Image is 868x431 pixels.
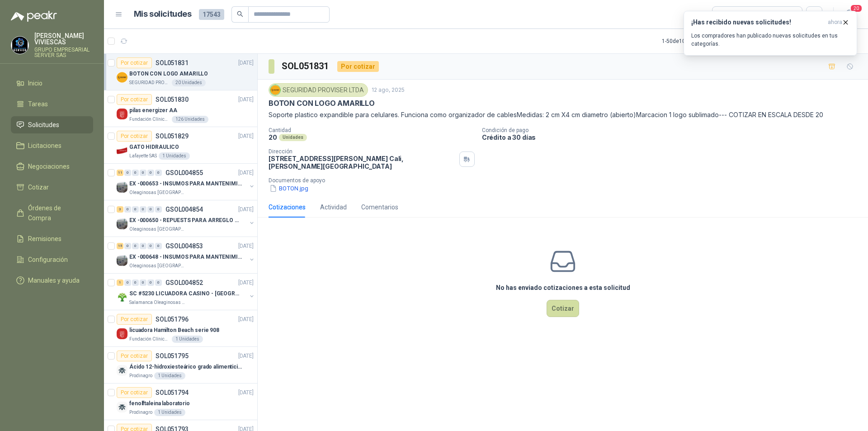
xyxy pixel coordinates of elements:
div: 0 [147,206,154,213]
div: Por cotizar [337,61,379,72]
p: Prodinagro [129,372,152,379]
div: 20 Unidades [172,79,206,86]
a: Inicio [11,75,93,92]
a: Por cotizarSOL051796[DATE] Company Logolicuadora Hamilton Beach serie 908Fundación Clínica Shaio1... [104,310,257,347]
p: Oleaginosas [GEOGRAPHIC_DATA][PERSON_NAME] [129,262,186,270]
span: Inicio [28,78,42,88]
img: Company Logo [117,328,127,339]
div: 0 [124,170,131,176]
a: 1 0 0 0 0 0 GSOL004852[DATE] Company LogoSC #5230 LICUADORA CASINO - [GEOGRAPHIC_DATA]Salamanca O... [117,277,255,306]
div: 0 [132,279,139,286]
p: pilas energizer AA [129,106,177,115]
p: 12 ago, 2025 [372,86,405,95]
p: [DATE] [238,95,254,104]
img: Company Logo [117,255,127,266]
div: 0 [132,170,139,176]
span: search [237,11,243,17]
a: 3 0 0 0 0 0 GSOL004854[DATE] Company LogoEX -000650 - REPUESTS PARA ARREGLO BOMBA DE PLANTAOleagi... [117,204,255,233]
span: Órdenes de Compra [28,203,85,223]
div: Comentarios [361,202,398,212]
a: Por cotizarSOL051794[DATE] Company Logofenolftaleina laboratorioProdinagro1 Unidades [104,384,257,420]
p: Oleaginosas [GEOGRAPHIC_DATA][PERSON_NAME] [129,189,186,196]
a: Tareas [11,95,93,113]
a: Órdenes de Compra [11,199,93,227]
p: [DATE] [238,315,254,324]
p: Ácido 12-hidroxiesteárico grado alimenticio por kg [129,363,242,371]
span: Solicitudes [28,120,59,130]
p: GATO HIDRAULICO [129,143,179,152]
img: Company Logo [117,402,127,412]
p: GRUPO EMPRESARIAL SERVER SAS [34,47,93,58]
img: Company Logo [117,109,127,119]
a: Configuración [11,251,93,268]
p: [DATE] [238,169,254,177]
p: [DATE] [238,352,254,360]
a: Remisiones [11,230,93,247]
p: SOL051829 [156,133,189,139]
div: 0 [132,206,139,213]
img: Company Logo [270,85,280,95]
span: Cotizar [28,182,49,192]
div: Por cotizar [117,350,152,361]
div: Por cotizar [117,131,152,142]
a: Solicitudes [11,116,93,133]
p: Crédito a 30 días [482,133,864,141]
div: SEGURIDAD PROVISER LTDA [269,83,368,97]
div: 126 Unidades [172,116,208,123]
p: Fundación Clínica Shaio [129,336,170,343]
h3: No has enviado cotizaciones a esta solicitud [496,283,630,293]
div: Cotizaciones [269,202,306,212]
p: Lafayette SAS [129,152,157,160]
div: 1 [117,279,123,286]
p: EX -000653 - INSUMOS PARA MANTENIMIENTO A CADENAS [129,180,242,188]
p: Prodinagro [129,409,152,416]
div: Por cotizar [117,94,152,105]
a: 11 0 0 0 0 0 GSOL004855[DATE] Company LogoEX -000653 - INSUMOS PARA MANTENIMIENTO A CADENASOleagi... [117,167,255,196]
p: [DATE] [238,59,254,67]
div: 0 [124,243,131,249]
span: Tareas [28,99,48,109]
a: Licitaciones [11,137,93,154]
p: SOL051795 [156,353,189,359]
p: Los compradores han publicado nuevas solicitudes en tus categorías. [691,32,849,48]
div: 0 [155,170,162,176]
span: Configuración [28,255,68,265]
div: 0 [140,206,146,213]
p: [DATE] [238,242,254,251]
div: 0 [140,170,146,176]
p: [DATE] [238,205,254,214]
div: 0 [147,170,154,176]
p: SC #5230 LICUADORA CASINO - [GEOGRAPHIC_DATA] [129,289,242,298]
a: Cotizar [11,179,93,196]
img: Logo peakr [11,11,57,22]
p: Fundación Clínica Shaio [129,116,170,123]
p: BOTON CON LOGO AMARILLO [269,99,375,108]
span: ahora [828,19,842,26]
p: [DATE] [238,279,254,287]
img: Company Logo [11,37,28,54]
p: [DATE] [238,388,254,397]
div: 1 Unidades [154,409,185,416]
p: Soporte plastico expandible para celulares. Funciona como organizador de cablesMedidas: 2 cm X4 c... [269,110,857,120]
div: 0 [147,279,154,286]
p: [DATE] [238,132,254,141]
p: Dirección [269,148,456,155]
p: SOL051796 [156,316,189,322]
p: licuadora Hamilton Beach serie 908 [129,326,219,335]
p: GSOL004855 [165,170,203,176]
div: 3 [117,206,123,213]
button: 20 [841,6,857,23]
p: SOL051830 [156,96,189,103]
p: GSOL004852 [165,279,203,286]
button: ¡Has recibido nuevas solicitudes!ahora Los compradores han publicado nuevas solicitudes en tus ca... [684,11,857,56]
div: 1 Unidades [154,372,185,379]
div: 1 Unidades [159,152,190,160]
a: Por cotizarSOL051829[DATE] Company LogoGATO HIDRAULICOLafayette SAS1 Unidades [104,127,257,164]
div: Por cotizar [117,387,152,398]
h1: Mis solicitudes [134,8,192,21]
span: Manuales y ayuda [28,275,80,285]
p: Condición de pago [482,127,864,133]
div: 0 [124,206,131,213]
button: Cotizar [547,300,579,317]
img: Company Logo [117,72,127,83]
